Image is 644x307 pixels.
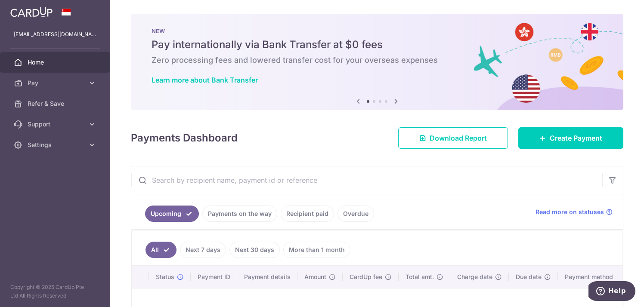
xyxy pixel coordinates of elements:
th: Payment method [558,266,623,288]
p: [EMAIL_ADDRESS][DOMAIN_NAME] [14,30,96,39]
a: Recipient paid [281,206,334,222]
img: CardUp [10,7,53,17]
a: Overdue [337,206,374,222]
a: Create Payment [518,127,623,149]
a: Learn more about Bank Transfer [152,76,258,84]
span: Support [28,120,84,129]
a: Upcoming [145,206,199,222]
a: Next 30 days [229,242,280,258]
span: Status [156,273,174,281]
th: Payment ID [191,266,237,288]
th: Payment details [237,266,297,288]
a: Next 7 days [180,242,226,258]
img: Bank transfer banner [131,14,623,110]
span: CardUp fee [350,273,382,281]
span: Amount [304,273,326,281]
a: Read more on statuses [536,208,613,216]
input: Search by recipient name, payment id or reference [131,166,602,194]
span: Settings [28,141,84,149]
span: Due date [516,273,542,281]
span: Total amt. [406,273,434,281]
a: All [146,242,176,258]
h5: Pay internationally via Bank Transfer at $0 fees [152,38,603,52]
a: More than 1 month [283,242,350,258]
span: Read more on statuses [536,208,604,216]
iframe: Opens a widget where you can find more information [588,281,635,303]
span: Refer & Save [28,99,84,108]
span: Create Payment [550,133,602,143]
span: Charge date [457,273,492,281]
p: NEW [152,28,603,34]
span: Pay [28,79,84,87]
a: Payments on the way [202,206,277,222]
span: Download Report [430,133,487,143]
h6: Zero processing fees and lowered transfer cost for your overseas expenses [152,55,603,65]
a: Download Report [398,127,508,149]
span: Home [28,58,84,67]
h4: Payments Dashboard [131,130,238,146]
